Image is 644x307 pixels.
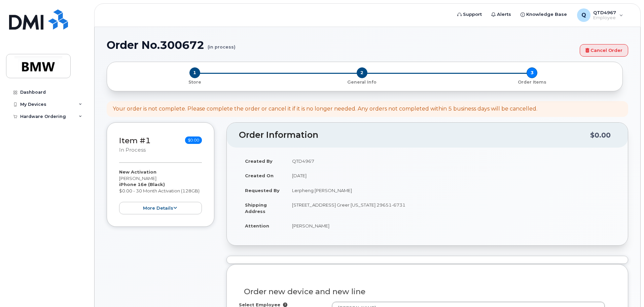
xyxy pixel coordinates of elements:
[245,202,267,214] strong: Shipping Address
[286,154,616,168] td: QTD4967
[245,188,280,193] strong: Requested By
[286,197,616,218] td: [STREET_ADDRESS] Greer [US_STATE] 29651-6731
[357,67,367,78] span: 2
[590,129,611,142] div: $0.00
[107,39,576,51] h1: Order No.300672
[119,147,146,153] small: in process
[286,218,616,233] td: [PERSON_NAME]
[245,158,273,164] strong: Created By
[245,173,274,178] strong: Created On
[119,202,202,214] button: more details
[280,79,444,85] p: General Info
[208,39,236,50] small: (in process)
[119,182,165,187] strong: iPhone 16e (Black)
[245,223,269,228] strong: Attention
[244,287,611,296] h3: Order new device and new line
[119,169,156,175] strong: New Activation
[185,136,202,144] span: $0.00
[113,105,537,113] div: Your order is not complete. Please complete the order or cancel it if it is no longer needed. Any...
[286,168,616,183] td: [DATE]
[189,67,200,78] span: 1
[283,303,287,307] i: Selection will overwrite employee Name, Number, City and Business Units inputs
[580,44,628,57] a: Cancel Order
[239,130,590,140] h2: Order Information
[119,136,151,145] a: Item #1
[277,78,447,85] a: 2 General Info
[112,78,277,85] a: 1 Store
[286,183,616,198] td: Lerpheng [PERSON_NAME]
[119,169,202,214] div: [PERSON_NAME] $0.00 - 30 Month Activation (128GB)
[115,79,274,85] p: Store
